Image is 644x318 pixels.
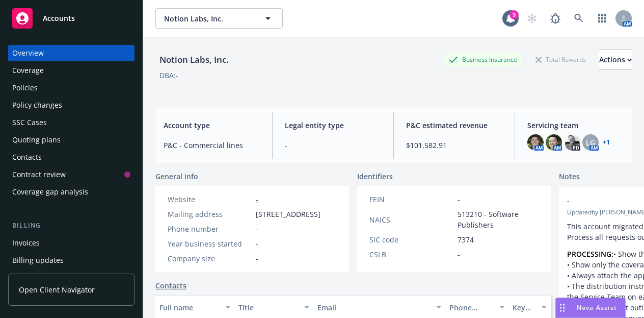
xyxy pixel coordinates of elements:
a: +1 [603,139,610,145]
button: Notion Labs, Inc. [155,8,283,29]
div: FEIN [369,194,453,205]
div: Total Rewards [530,53,591,66]
a: Coverage [8,62,135,79]
div: Policies [12,80,38,96]
a: Billing updates [8,252,135,268]
a: Contacts [155,280,186,291]
img: photo [564,134,580,151]
a: Overview [8,45,135,61]
a: SSC Cases [8,114,135,131]
div: Overview [12,45,44,61]
span: - [458,194,460,205]
div: Company size [168,253,252,264]
span: - [256,238,258,249]
span: Account type [164,120,260,131]
a: Quoting plans [8,132,135,148]
div: Website [168,194,252,205]
div: NAICS [369,214,453,225]
div: Phone number [168,224,252,234]
div: Key contact [513,302,535,313]
span: $101,582.91 [406,140,502,151]
div: Title [238,302,298,313]
div: SSC Cases [12,114,47,131]
a: Switch app [592,8,612,29]
span: 513210 - Software Publishers [458,209,539,230]
a: Accounts [8,4,135,33]
div: Phone number [449,302,493,313]
div: Year business started [168,238,252,249]
a: Contacts [8,149,135,165]
span: P&C - Commercial lines [164,140,260,151]
div: CSLB [369,249,453,260]
span: - [256,253,258,264]
span: - [285,140,381,151]
span: - [256,224,258,234]
span: Nova Assist [577,303,617,312]
div: Drag to move [556,298,569,317]
div: Coverage gap analysis [12,184,88,200]
div: Billing [8,221,135,231]
a: Invoices [8,235,135,251]
div: 3 [509,10,519,19]
span: LG [586,137,595,148]
a: Start snowing [522,8,542,29]
span: Open Client Navigator [19,284,95,295]
div: Contacts [12,149,42,165]
div: Full name [159,302,219,313]
button: Nova Assist [555,298,626,318]
div: Contract review [12,166,66,183]
img: photo [546,134,562,151]
div: Coverage [12,62,44,79]
div: DBA: - [159,70,178,81]
span: [STREET_ADDRESS] [256,209,320,219]
a: Policy changes [8,97,135,113]
button: Actions [599,50,632,70]
div: Notion Labs, Inc. [155,53,233,66]
div: Mailing address [168,209,252,219]
div: SIC code [369,234,453,245]
a: Report a Bug [545,8,566,29]
span: - [458,249,460,260]
div: Quoting plans [12,132,61,148]
img: photo [527,134,544,151]
span: Legal entity type [285,120,381,131]
span: Accounts [43,14,75,22]
span: Servicing team [527,120,624,131]
div: Actions [599,50,632,69]
a: Search [569,8,589,29]
div: Email [317,302,430,313]
div: Policy changes [12,97,62,113]
a: Coverage gap analysis [8,184,135,200]
strong: PROCESSING: [567,249,613,259]
div: Business Insurance [444,53,522,66]
a: Contract review [8,166,135,183]
div: Billing updates [12,252,64,268]
div: Invoices [12,235,40,251]
span: Notes [559,171,580,183]
span: 7374 [458,234,474,245]
span: Notion Labs, Inc. [164,13,252,24]
span: Identifiers [357,171,393,182]
a: Policies [8,80,135,96]
span: P&C estimated revenue [406,120,502,131]
span: General info [155,171,198,182]
a: - [256,194,258,204]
